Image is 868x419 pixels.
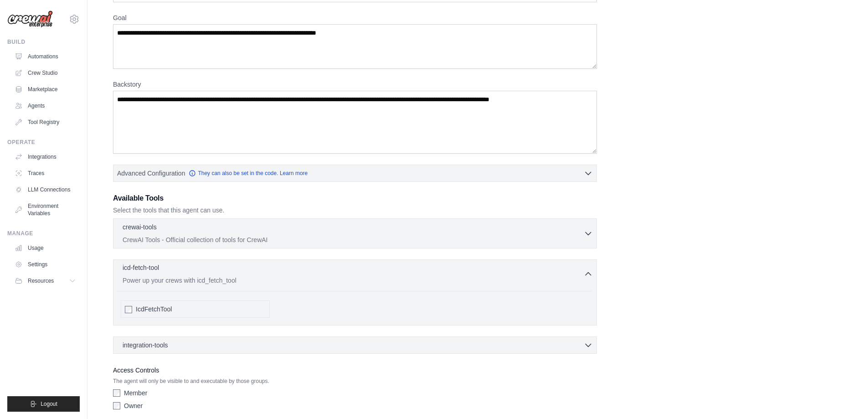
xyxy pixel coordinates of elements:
a: Environment Variables [11,199,80,221]
a: Automations [11,49,80,64]
button: Resources [11,274,80,288]
h3: Available Tools [113,193,597,204]
a: Agents [11,98,80,113]
a: Marketplace [11,82,80,97]
label: Member [124,388,147,398]
p: icd-fetch-tool [123,263,159,272]
a: They can also be set in the code. Learn more [189,170,308,177]
button: Logout [7,396,80,412]
img: Logo [7,10,53,28]
div: Manage [7,230,80,237]
label: Goal [113,13,597,22]
span: IcdFetchTool [136,305,172,314]
button: Advanced Configuration They can also be set in the code. Learn more [113,165,596,181]
p: Power up your crews with icd_fetch_tool [123,276,584,285]
a: Settings [11,257,80,272]
a: Tool Registry [11,115,80,129]
label: Access Controls [113,365,597,376]
label: Backstory [113,80,597,89]
span: Advanced Configuration [117,169,185,178]
a: Traces [11,166,80,181]
a: Integrations [11,150,80,164]
span: Logout [41,400,57,408]
span: Resources [28,277,54,285]
a: Usage [11,241,80,255]
div: Operate [7,139,80,146]
button: icd-fetch-tool Power up your crews with icd_fetch_tool [117,263,593,285]
a: Crew Studio [11,66,80,80]
div: Build [7,38,80,46]
p: crewai-tools [123,222,157,232]
p: CrewAI Tools - Official collection of tools for CrewAI [123,235,584,244]
span: integration-tools [123,341,168,350]
p: Select the tools that this agent can use. [113,206,597,215]
button: crewai-tools CrewAI Tools - Official collection of tools for CrewAI [117,222,593,244]
p: The agent will only be visible to and executable by those groups. [113,378,597,385]
label: Owner [124,401,143,410]
button: integration-tools [117,341,593,350]
a: LLM Connections [11,182,80,197]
